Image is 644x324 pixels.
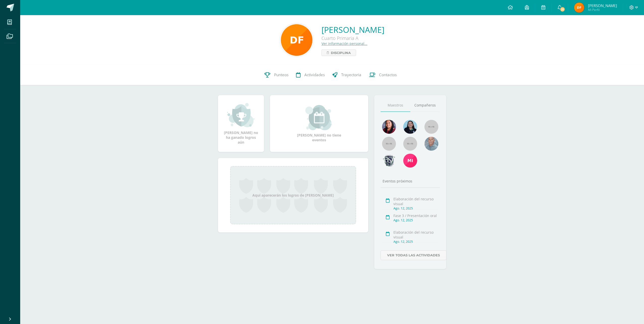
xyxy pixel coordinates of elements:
[261,65,292,85] a: Punteos
[403,154,417,168] img: 46cbd6eabce5eb6ac6385f4e87f52981.png
[304,72,325,77] span: Actividades
[382,137,396,151] img: 55x55
[381,250,446,260] a: Ver todas las actividades
[393,230,439,239] div: Elaboración del recurso visual
[393,206,439,210] div: Ago. 12, 2025
[381,99,410,112] a: Maestros
[223,102,259,145] div: [PERSON_NAME] no ha ganado logros aún
[274,72,288,77] span: Punteos
[382,154,396,168] img: aec1a58076126aed1c7d7397611df606.png
[321,35,384,41] div: Cuarto Primaria A
[424,120,438,134] img: 55x55
[574,3,584,13] img: 242967aad69c90c058ab2b4c6d1cb5e3.png
[227,102,255,128] img: achievement_small.png
[341,72,361,77] span: Trayectoria
[393,213,439,218] div: Fase 3 / Presentación oral
[403,137,417,151] img: 55x55
[230,166,356,224] div: Aquí aparecerán los logros de [PERSON_NAME]
[393,197,439,206] div: Elaboración del recurso visual
[321,49,356,56] a: Disciplina
[393,218,439,222] div: Ago. 12, 2025
[403,120,417,134] img: 96d3bbf38611e79000ef6bd284650e90.png
[393,239,439,244] div: Ago. 12, 2025
[588,3,617,8] span: [PERSON_NAME]
[294,105,344,142] div: [PERSON_NAME] no tiene eventos
[305,105,333,130] img: event_small.png
[424,137,438,151] img: 55ac31a88a72e045f87d4a648e08ca4b.png
[365,65,400,85] a: Contactos
[331,50,351,56] span: Disciplina
[381,179,440,183] div: Eventos próximos
[292,65,329,85] a: Actividades
[379,72,397,77] span: Contactos
[321,24,384,35] a: [PERSON_NAME]
[410,99,440,112] a: Compañeros
[588,8,617,12] span: Mi Perfil
[321,41,367,46] a: Ver información personal...
[382,120,396,134] img: 793c0cca7fcd018feab202218d1df9f6.png
[560,7,565,12] span: 21
[281,24,312,56] img: dc7b8ea98f6fbb80abfd50a6e86a86ee.png
[329,65,365,85] a: Trayectoria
